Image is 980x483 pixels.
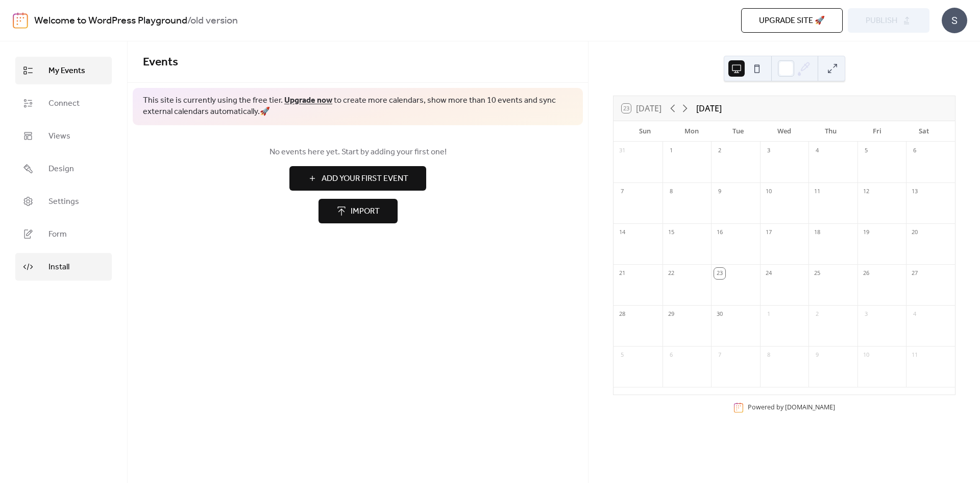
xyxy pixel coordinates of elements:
[289,166,426,191] button: Add Your First Event
[763,350,774,361] div: 8
[714,227,725,238] div: 16
[15,253,112,281] a: Install
[763,227,774,238] div: 17
[763,309,774,320] div: 1
[15,89,112,117] a: Connect
[617,350,628,361] div: 5
[668,121,715,142] div: Mon
[617,309,628,320] div: 28
[48,228,67,241] span: Form
[812,268,823,279] div: 25
[15,155,112,182] a: Design
[812,309,823,320] div: 2
[714,145,725,156] div: 2
[666,186,677,197] div: 8
[15,220,112,248] a: Form
[617,268,628,279] div: 21
[714,350,725,361] div: 7
[48,163,74,175] span: Design
[714,309,725,320] div: 30
[48,261,69,273] span: Install
[351,205,380,218] span: Import
[617,145,628,156] div: 31
[741,8,843,33] button: Upgrade site 🚀
[748,403,835,411] div: Powered by
[861,350,872,361] div: 10
[763,268,774,279] div: 24
[190,11,238,31] b: old version
[666,350,677,361] div: 6
[48,98,80,110] span: Connect
[15,188,112,215] a: Settings
[48,130,70,143] span: Views
[909,268,920,279] div: 27
[318,199,398,223] button: Import
[48,65,85,77] span: My Events
[143,146,573,158] span: No events here yet. Start by adding your first one!
[666,227,677,238] div: 15
[666,309,677,320] div: 29
[696,102,722,114] div: [DATE]
[714,186,725,197] div: 9
[909,350,920,361] div: 11
[622,121,668,142] div: Sun
[15,57,112,84] a: My Events
[909,309,920,320] div: 4
[13,12,28,29] img: logo
[909,227,920,238] div: 20
[812,227,823,238] div: 18
[715,121,761,142] div: Tue
[143,166,573,191] a: Add Your First Event
[785,403,835,411] a: [DOMAIN_NAME]
[15,122,112,150] a: Views
[284,93,332,108] a: Upgrade now
[714,268,725,279] div: 23
[861,268,872,279] div: 26
[34,11,187,31] a: Welcome to WordPress Playground
[617,186,628,197] div: 7
[861,227,872,238] div: 19
[48,196,79,208] span: Settings
[666,145,677,156] div: 1
[617,227,628,238] div: 14
[759,15,825,27] span: Upgrade site 🚀
[666,268,677,279] div: 22
[812,350,823,361] div: 9
[322,173,408,185] span: Add Your First Event
[143,51,178,74] span: Events
[143,95,573,118] span: This site is currently using the free tier. to create more calendars, show more than 10 events an...
[187,11,190,31] b: /
[861,309,872,320] div: 3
